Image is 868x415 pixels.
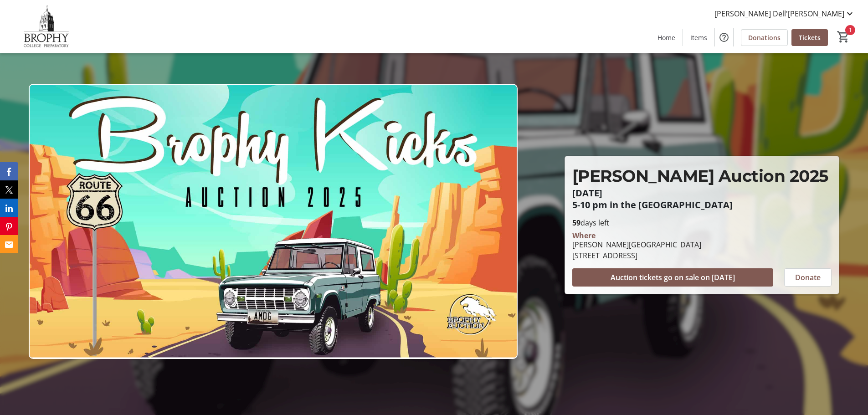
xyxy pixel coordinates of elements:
button: Help [715,28,733,46]
p: days left [572,217,832,228]
span: Items [690,33,707,42]
a: Tickets [791,29,828,46]
span: Donate [795,272,821,283]
span: 59 [572,218,580,228]
p: [DATE] [572,188,832,198]
button: [PERSON_NAME] Dell'[PERSON_NAME] [707,6,863,21]
a: Home [650,29,683,46]
span: Home [657,33,675,42]
a: Items [683,29,714,46]
span: [PERSON_NAME] Dell'[PERSON_NAME] [714,8,844,19]
button: Cart [835,29,852,45]
button: Donate [784,268,832,287]
span: Tickets [799,33,821,42]
span: [PERSON_NAME] Auction 2025 [572,166,828,186]
span: Auction tickets go on sale on [DATE] [611,272,735,283]
button: Auction tickets go on sale on [DATE] [572,268,773,287]
div: [STREET_ADDRESS] [572,250,701,261]
img: Brophy College Preparatory 's Logo [5,4,87,49]
span: Donations [748,33,781,42]
div: [PERSON_NAME][GEOGRAPHIC_DATA] [572,239,701,250]
p: 5-10 pm in the [GEOGRAPHIC_DATA] [572,200,832,210]
img: Campaign CTA Media Photo [29,84,518,359]
div: Where [572,232,596,239]
a: Donations [741,29,788,46]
